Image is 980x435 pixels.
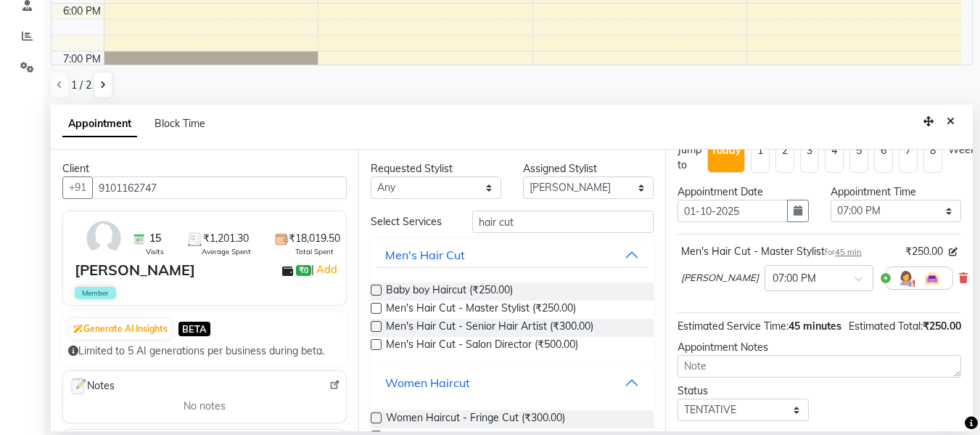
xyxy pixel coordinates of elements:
input: yyyy-mm-dd [678,200,787,222]
span: Baby boy Haircut (₹250.00) [386,282,513,301]
span: 15 [149,231,161,246]
input: Search by Name/Mobile/Email/Code [92,176,347,199]
span: ₹1,201.30 [203,231,249,246]
span: 1 / 2 [71,78,91,93]
img: Hairdresser.png [897,269,915,287]
button: Generate AI Insights [70,319,171,339]
img: avatar [83,217,125,259]
span: ₹0 [296,265,311,277]
span: [PERSON_NAME] [681,271,759,285]
div: [PERSON_NAME] [75,259,195,281]
div: Client [62,161,347,176]
button: Close [940,110,961,133]
span: Estimated Total: [849,320,923,333]
div: Jump to [678,142,701,173]
span: Appointment [62,111,137,137]
li: 7 [899,142,918,173]
span: ₹250.00 [923,320,961,333]
li: 4 [825,142,844,173]
span: Estimated Service Time: [678,320,788,333]
span: Men's Hair Cut - Senior Hair Artist (₹300.00) [386,319,593,337]
li: 5 [849,142,868,173]
li: 1 [751,142,770,173]
div: Select Services [360,214,461,229]
div: Status [678,383,808,399]
i: Edit price [949,248,958,256]
input: Search by service name [472,211,654,233]
div: Requested Stylist [371,161,501,176]
span: Visits [146,246,164,257]
li: 6 [874,142,893,173]
span: 45 minutes [788,320,841,333]
button: Men's Hair Cut [376,242,648,268]
div: Appointment Notes [678,340,961,355]
li: 2 [775,142,794,173]
li: 8 [923,142,942,173]
button: Women Haircut [376,370,648,396]
span: Men's Hair Cut - Salon Director (₹500.00) [386,337,578,355]
div: Appointment Date [678,184,808,200]
div: Limited to 5 AI generations per business during beta. [68,343,341,359]
span: Total Spent [295,246,334,257]
div: Assigned Stylist [523,161,654,176]
span: Block Time [155,117,205,130]
div: 6:00 PM [60,4,104,19]
span: No notes [184,399,226,414]
span: Notes [69,377,115,396]
span: Member [75,287,116,299]
a: Add [314,261,339,278]
div: Appointment Time [831,184,961,200]
li: 3 [800,142,819,173]
div: Women Haircut [385,374,470,391]
span: BETA [178,322,210,336]
div: 7:00 PM [60,52,104,67]
div: Men's Hair Cut [385,246,465,264]
button: +91 [62,176,93,199]
img: Interior.png [923,269,941,287]
span: ₹250.00 [905,244,943,259]
span: 45 min [835,247,862,257]
small: for [825,247,862,257]
span: Men's Hair Cut - Master Stylist (₹250.00) [386,301,576,319]
div: Men's Hair Cut - Master Stylist [681,244,862,259]
span: | [311,261,339,278]
span: Average Spent [202,246,251,257]
span: Women Haircut - Fringe Cut (₹300.00) [386,410,565,428]
div: Today [711,143,741,158]
span: ₹18,019.50 [289,231,340,246]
